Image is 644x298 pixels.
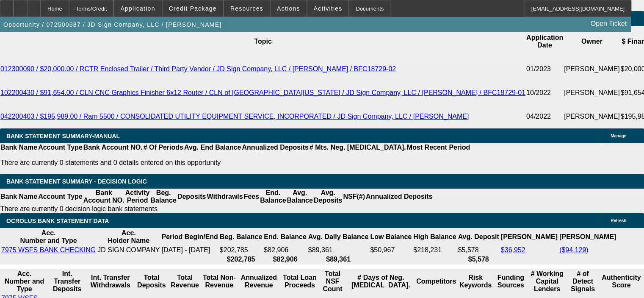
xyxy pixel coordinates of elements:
[308,246,369,254] td: $89,361
[271,0,307,17] button: Actions
[416,270,456,293] th: Competitors
[526,57,564,81] td: 01/2023
[500,229,558,245] th: [PERSON_NAME]
[458,255,500,264] th: $5,578
[97,246,160,254] td: JD SIGN COMPANY
[0,159,470,167] p: There are currently 0 statements and 0 details entered on this opportunity
[6,217,109,224] span: OCROLUS BANK STATEMENT DATA
[526,105,564,128] td: 04/2022
[238,270,280,293] th: Annualized Revenue
[308,229,369,245] th: Avg. Daily Balance
[567,270,598,293] th: # of Detect Signals
[135,270,168,293] th: Total Deposits
[1,246,96,253] a: 7975 WSFS BANK CHECKING
[83,143,143,152] th: Bank Account NO.
[161,246,218,254] td: [DATE] - [DATE]
[3,21,221,28] span: Opportunity / 072500587 / JD Sign Company, LLC / [PERSON_NAME]
[263,229,307,245] th: End. Balance
[347,270,415,293] th: # Days of Neg. [MEDICAL_DATA].
[0,113,469,120] a: 042200403 / $195,989.00 / Ram 5500 / CONSOLIDATED UTILITY EQUIPMENT SERVICE, INCORPORATED / JD Si...
[169,5,217,12] span: Credit Package
[6,133,120,139] span: BANK STATEMENT SUMMARY-MANUAL
[143,143,184,152] th: # Of Periods
[206,189,243,205] th: Withdrawls
[559,229,616,245] th: [PERSON_NAME]
[1,229,96,245] th: Acc. Number and Type
[163,0,223,17] button: Credit Package
[458,246,500,254] td: $5,578
[230,5,263,12] span: Resources
[184,143,242,152] th: Avg. End Balance
[120,5,155,12] span: Application
[241,143,309,152] th: Annualized Deposits
[457,270,493,293] th: Risk Keywords
[263,246,307,254] td: $82,906
[307,0,349,17] button: Activities
[495,270,527,293] th: Funding Sources
[526,26,564,57] th: Application Date
[281,270,318,293] th: Total Loan Proceeds
[49,270,86,293] th: Int. Transfer Deposits
[370,246,412,254] td: $50,967
[263,255,307,264] th: $82,906
[314,5,343,12] span: Activities
[161,229,218,245] th: Period Begin/End
[202,270,237,293] th: Total Non-Revenue
[286,189,313,205] th: Avg. Balance
[308,255,369,264] th: $89,361
[600,270,643,293] th: Authenticity Score
[114,0,161,17] button: Application
[86,270,134,293] th: Int. Transfer Withdrawals
[343,189,365,205] th: NSF(#)
[38,189,83,205] th: Account Type
[38,143,83,152] th: Account Type
[83,189,125,205] th: Bank Account NO.
[1,270,48,293] th: Acc. Number and Type
[0,65,396,72] a: 012300090 / $20,000.00 / RCTR Enclosed Trailer / Third Party Vendor / JD Sign Company, LLC / [PER...
[169,270,201,293] th: Total Revenue
[611,218,626,223] span: Refresh
[177,189,207,205] th: Deposits
[243,189,260,205] th: Fees
[150,189,177,205] th: Beg. Balance
[319,270,345,293] th: Sum of the Total NSF Count and Total Overdraft Fee Count from Ocrolus
[413,246,456,254] td: $218,231
[313,189,343,205] th: Avg. Deposits
[6,178,147,185] span: Bank Statement Summary - Decision Logic
[97,229,160,245] th: Acc. Holder Name
[125,189,150,205] th: Activity Period
[219,255,263,264] th: $202,785
[501,246,525,253] a: $36,952
[219,246,263,254] td: $202,785
[260,189,286,205] th: End. Balance
[365,189,433,205] th: Annualized Deposits
[564,105,620,128] td: [PERSON_NAME]
[277,5,300,12] span: Actions
[224,0,270,17] button: Resources
[0,89,525,96] a: 102200430 / $91,654.00 / CLN CNC Graphics Finisher 6x12 Router / CLN of [GEOGRAPHIC_DATA][US_STAT...
[528,270,566,293] th: # Working Capital Lenders
[219,229,263,245] th: Beg. Balance
[564,57,620,81] td: [PERSON_NAME]
[587,17,630,31] a: Open Ticket
[309,143,406,152] th: # Mts. Neg. [MEDICAL_DATA].
[611,134,626,138] span: Manage
[564,81,620,105] td: [PERSON_NAME]
[413,229,456,245] th: High Balance
[526,81,564,105] td: 10/2022
[370,229,412,245] th: Low Balance
[406,143,470,152] th: Most Recent Period
[559,246,589,253] a: ($94,129)
[564,26,620,57] th: Owner
[458,229,500,245] th: Avg. Deposit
